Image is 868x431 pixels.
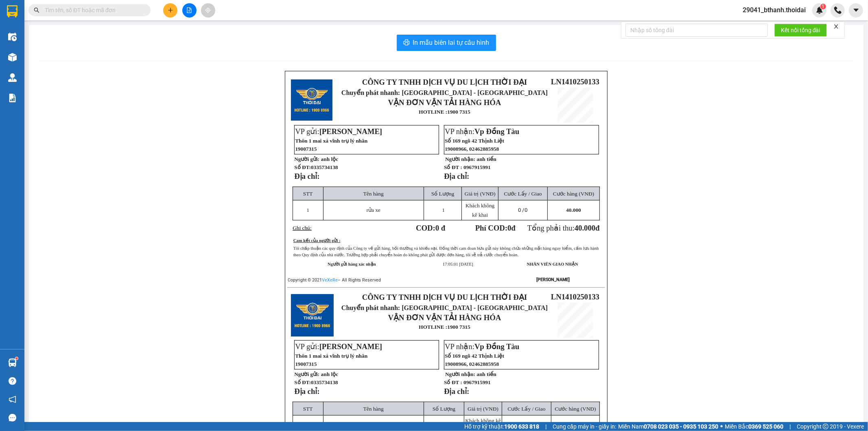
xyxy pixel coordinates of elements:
[34,7,39,13] span: search
[8,73,17,82] img: warehouse-icon
[8,94,17,102] img: solution-icon
[443,262,473,266] span: 17:05:01 [DATE]
[468,406,498,412] span: Giá trị (VNĐ)
[435,224,445,232] span: 0 đ
[525,207,528,213] span: 0
[341,304,548,311] span: Chuyển phát nhanh: [GEOGRAPHIC_DATA] - [GEOGRAPHIC_DATA]
[553,191,594,197] span: Cước hàng (VNĐ)
[444,172,469,180] strong: Địa chỉ:
[433,406,455,412] span: Số Lượng
[474,342,519,351] span: Vp Đồng Tàu
[319,342,382,351] span: [PERSON_NAME]
[294,172,319,180] strong: Địa chỉ:
[431,191,454,197] span: Số Lượng
[504,423,539,430] strong: 1900 633 818
[291,294,334,337] img: logo
[303,406,313,412] span: STT
[518,207,528,213] span: 0 /
[9,377,16,385] span: question-circle
[182,3,197,18] button: file-add
[419,324,447,330] strong: HOTLINE :
[445,146,499,152] span: 19008966, 02462885958
[553,422,616,431] span: Cung cấp máy in - giấy in:
[477,156,496,162] span: anh tiến
[15,357,18,360] sup: 1
[419,109,447,115] strong: HOTLINE :
[311,379,338,385] span: 0335734138
[294,387,319,396] strong: Địa chỉ:
[464,164,491,170] span: 0967915991
[328,262,376,266] strong: Người gửi hàng xác nhận
[403,39,410,47] span: printer
[303,191,313,197] span: STT
[362,293,527,301] strong: CÔNG TY TNHH DỊCH VỤ DU LỊCH THỜI ĐẠI
[551,77,599,86] span: LN1410250133
[447,324,470,330] strong: 1900 7315
[293,225,311,231] span: Ghi chú:
[295,342,382,351] span: VP gửi:
[527,262,578,266] strong: NHÂN VIÊN GIAO NHẬN
[507,224,511,232] span: 0
[575,224,595,232] span: 40.000
[445,361,499,367] span: 19008966, 02462885958
[163,3,177,18] button: plus
[781,26,820,35] span: Kết nối tổng đài
[442,207,445,213] span: 1
[288,277,381,283] span: Copyright © 2021 – All Rights Reserved
[820,4,826,9] sup: 1
[9,396,16,403] span: notification
[362,78,527,86] strong: CÔNG TY TNHH DỊCH VỤ DU LỊCH THỜI ĐẠI
[833,24,839,29] span: close
[644,423,718,430] strong: 0708 023 035 - 0935 103 250
[853,7,860,14] span: caret-down
[413,37,490,48] span: In mẫu biên lai tự cấu hình
[774,24,827,37] button: Kết nối tổng đài
[748,423,783,430] strong: 0369 525 060
[595,224,599,232] span: đ
[367,207,380,213] span: rửa xe
[293,246,599,257] span: Tôi chấp thuận các quy định của Công ty về gửi hàng, bồi thường và khiếu nại. Đồng thời cam đoan ...
[294,371,319,377] strong: Người gửi:
[321,371,338,377] span: anh lộc
[822,4,824,9] span: 1
[464,422,539,431] span: Hỗ trợ kỹ thuật:
[551,292,599,301] span: LN1410250133
[397,35,496,51] button: printerIn mẫu biên lai tự cấu hình
[445,353,504,359] span: Số 169 ngõ 42 Thịnh Liệt
[445,138,504,144] span: Số 169 ngõ 42 Thịnh Liệt
[445,156,475,162] strong: Người nhận:
[447,109,470,115] strong: 1900 7315
[8,33,17,41] img: warehouse-icon
[8,358,17,367] img: warehouse-icon
[466,202,494,218] span: Khách không kê khai
[311,164,338,170] span: 0335734138
[720,425,723,428] span: ⚪️
[474,127,519,136] span: Vp Đồng Tàu
[168,7,173,13] span: plus
[504,191,542,197] span: Cước Lấy / Giao
[205,7,211,13] span: aim
[834,7,842,14] img: phone-icon
[294,156,319,162] strong: Người gửi:
[8,53,17,62] img: warehouse-icon
[388,98,501,107] strong: VẬN ĐƠN VẬN TẢI HÀNG HÓA
[527,224,600,232] span: Tổng phải thu:
[725,422,783,431] span: Miền Bắc
[464,379,491,385] span: 0967915991
[363,406,384,412] span: Tên hàng
[295,127,382,136] span: VP gửi:
[625,24,768,37] input: Nhập số tổng đài
[536,277,570,282] strong: [PERSON_NAME]
[444,387,469,396] strong: Địa chỉ:
[444,164,462,170] strong: Số ĐT :
[566,207,581,213] span: 40.000
[736,5,812,15] span: 29041_bthanh.thoidai
[9,414,16,422] span: message
[789,422,791,431] span: |
[295,361,317,367] span: 19007315
[306,207,309,213] span: 1
[363,191,384,197] span: Tên hàng
[341,89,548,96] span: Chuyển phát nhanh: [GEOGRAPHIC_DATA] - [GEOGRAPHIC_DATA]
[186,7,192,13] span: file-add
[816,7,823,14] img: icon-new-feature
